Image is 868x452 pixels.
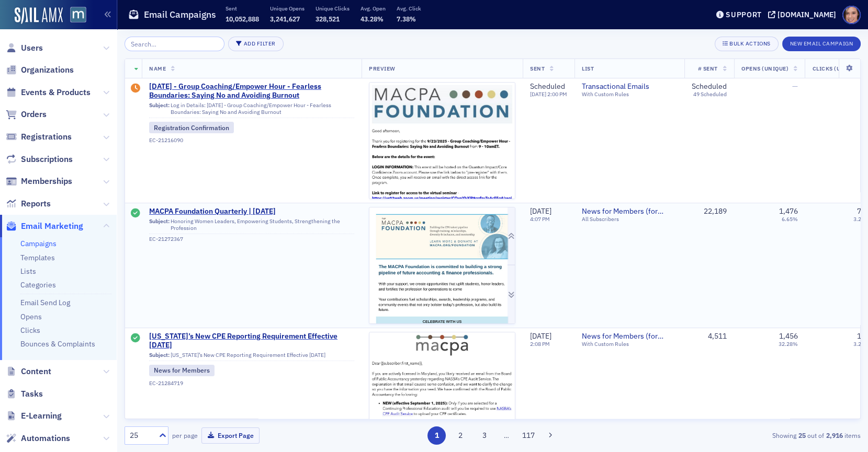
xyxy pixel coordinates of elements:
[21,131,72,143] span: Registrations
[20,280,56,289] a: Categories
[201,427,260,444] button: Export Page
[149,236,354,242] div: EC-21272367
[715,37,778,51] button: Bulk Actions
[530,331,551,341] span: [DATE]
[20,266,36,276] a: Lists
[21,42,43,54] span: Users
[692,82,727,91] div: Scheduled
[20,326,40,335] a: Clicks
[63,7,86,25] a: View Homepage
[582,82,677,91] a: Transactional Emails
[6,42,43,54] a: Users
[131,333,140,344] div: Sent
[21,410,62,422] span: E-Learning
[6,433,70,444] a: Automations
[369,65,396,72] span: Preview
[781,216,797,223] div: 6.65%
[6,410,62,422] a: E-Learning
[130,430,153,441] div: 25
[369,83,515,403] img: email-preview-2967.jpeg
[149,137,354,144] div: EC-21216090
[530,340,550,347] time: 2:08 PM
[21,176,72,187] span: Memberships
[796,431,807,440] strong: 25
[125,37,224,51] input: Search…
[20,312,42,321] a: Opens
[530,65,545,72] span: Sent
[21,109,47,120] span: Orders
[149,65,166,72] span: Name
[6,221,83,232] a: Email Marketing
[270,15,300,23] span: 3,241,627
[149,365,215,376] div: News for Members
[21,433,70,444] span: Automations
[582,207,677,216] a: News for Members (for members only)
[530,82,567,91] div: Scheduled
[226,15,259,23] span: 10,052,888
[21,221,83,232] span: Email Marketing
[21,87,91,98] span: Events & Products
[768,11,840,18] button: [DOMAIN_NAME]
[228,37,284,51] button: Add Filter
[792,82,797,91] span: —
[149,122,234,133] div: Registration Confirmation
[270,5,305,12] p: Unique Opens
[149,207,354,216] a: MACPA Foundation Quarterly | [DATE]
[698,65,718,72] span: # Sent
[149,352,354,361] div: [US_STATE]’s New CPE Reporting Requirement Effective [DATE]
[6,109,47,120] a: Orders
[519,426,537,445] button: 117
[530,206,551,216] span: [DATE]
[149,82,354,100] a: [DATE] - Group Coaching/Empower Hour - Fearless Boundaries: Saying No and Avoiding Burnout
[582,332,677,341] a: News for Members (for members only)
[623,431,861,440] div: Showing out of items
[131,84,140,94] div: Draft
[547,90,567,98] span: 2:00 PM
[149,218,354,234] div: Honoring Women Leaders, Empowering Students, Strengthening the Profession
[692,332,727,341] div: 4,511
[6,388,43,400] a: Tasks
[693,91,727,98] div: 49 Scheduled
[6,87,91,98] a: Events & Products
[741,65,788,72] span: Opens (Unique)
[782,38,861,48] a: New Email Campaign
[499,431,514,440] span: …
[729,41,770,47] div: Bulk Actions
[21,64,74,76] span: Organizations
[812,65,861,72] span: Clicks (Unique)
[6,366,51,377] a: Content
[6,131,72,143] a: Registrations
[131,208,140,219] div: Sent
[692,207,727,216] div: 22,189
[21,154,73,165] span: Subscriptions
[149,352,170,358] span: Subject:
[20,339,95,349] a: Bounces & Complaints
[842,6,861,24] span: Profile
[6,198,51,210] a: Reports
[149,380,354,387] div: EC-21284719
[6,64,74,76] a: Organizations
[20,298,70,307] a: Email Send Log
[582,91,677,98] div: With Custom Rules
[779,207,797,216] div: 1,476
[144,8,216,21] h1: Email Campaigns
[360,5,386,12] p: Avg. Open
[582,341,677,347] div: With Custom Rules
[397,15,416,23] span: 7.38%
[149,332,354,350] a: [US_STATE]’s New CPE Reporting Requirement Effective [DATE]
[779,332,797,341] div: 1,456
[21,388,43,400] span: Tasks
[582,65,594,72] span: List
[21,198,51,210] span: Reports
[172,431,198,440] label: per page
[149,102,354,118] div: Log in Details: [DATE] - Group Coaching/Empower Hour - Fearless Boundaries: Saying No and Avoidin...
[726,10,762,19] div: Support
[6,176,72,187] a: Memberships
[149,218,170,231] span: Subject:
[427,426,446,445] button: 1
